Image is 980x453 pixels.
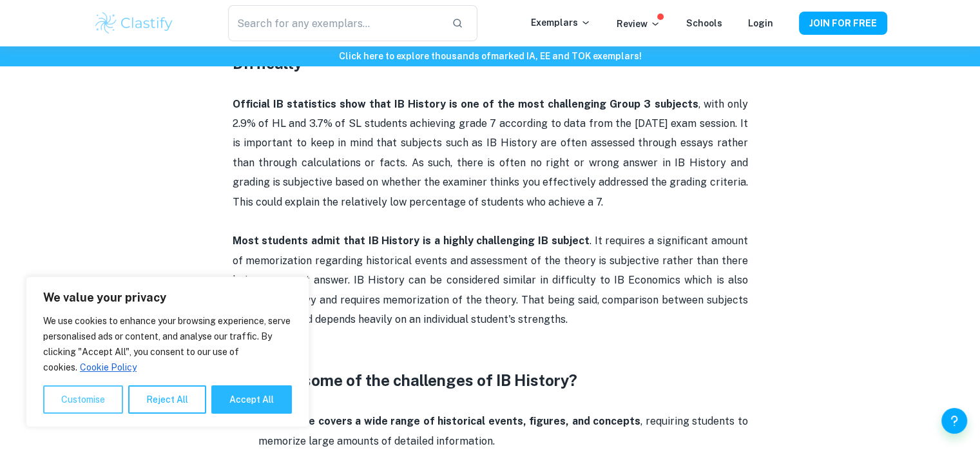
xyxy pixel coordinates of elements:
a: Login [748,18,773,28]
strong: Most students admit that IB History is a highly challenging IB subject [233,235,590,247]
p: We use cookies to enhance your browsing experience, serve personalised ads or content, and analys... [43,313,292,375]
button: Help and Feedback [941,408,967,434]
strong: The course covers a wide range of historical events, figures, and concepts [258,415,641,427]
input: Search for any exemplars... [228,5,441,41]
button: Accept All [211,385,292,414]
a: Cookie Policy [79,361,137,373]
p: , requiring students to memorize large amounts of detailed information. [258,412,748,451]
p: We value your privacy [43,290,292,305]
h3: What are some of the challenges of IB History? [233,369,748,392]
button: Reject All [128,385,206,414]
p: . It requires a significant amount of memorization regarding historical events and assessment of ... [233,231,748,329]
button: JOIN FOR FREE [799,12,887,35]
button: Customise [43,385,123,414]
p: , with only 2.9% of HL and 3.7% of SL students achieving grade 7 according to data from the [DATE... [233,95,748,212]
img: Clastify logo [93,10,175,36]
div: We value your privacy [26,276,309,427]
p: Exemplars [531,15,591,30]
a: Schools [686,18,722,28]
p: Review [617,17,660,31]
strong: Official IB statistics show that IB History is one of the most challenging Group 3 subjects [233,98,698,110]
h6: Click here to explore thousands of marked IA, EE and TOK exemplars ! [3,49,977,63]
